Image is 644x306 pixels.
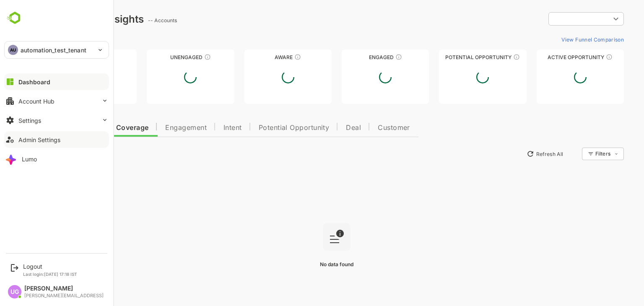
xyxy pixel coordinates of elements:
[18,117,41,124] div: Settings
[8,45,18,55] div: AU
[18,98,55,105] div: Account Hub
[4,150,109,167] button: Lumo
[4,93,109,109] button: Account Hub
[22,156,37,163] div: Lumo
[18,136,60,143] div: Admin Settings
[24,285,104,292] div: [PERSON_NAME]
[8,285,21,298] div: UG
[229,124,300,131] span: Potential Opportunity
[576,54,583,60] div: These accounts have open opportunities which might be at any of the Sales Stages
[507,54,595,60] div: Active Opportunity
[317,124,332,131] span: Deal
[566,150,581,157] div: Filters
[493,147,538,161] button: Refresh All
[136,124,177,131] span: Engagement
[529,33,595,46] button: View Funnel Comparison
[4,10,26,26] img: undefinedjpg
[519,11,595,26] div: ​
[117,54,205,60] div: Unengaged
[77,54,84,60] div: These accounts have not been engaged with for a defined time period
[20,13,114,25] div: Dashboard Insights
[484,54,491,60] div: These accounts are MQAs and can be passed on to Inside Sales
[18,78,50,86] div: Dashboard
[4,131,109,148] button: Admin Settings
[312,54,400,60] div: Engaged
[4,73,109,90] button: Dashboard
[23,263,77,270] div: Logout
[119,17,150,23] ag: -- Accounts
[4,112,109,129] button: Settings
[5,41,109,58] div: AUautomation_test_tenant
[265,54,272,60] div: These accounts have just entered the buying cycle and need further nurturing
[23,272,77,277] p: Last login: [DATE] 17:18 IST
[348,124,381,131] span: Customer
[20,146,81,161] button: New Insights
[194,124,213,131] span: Intent
[20,54,107,60] div: Unreached
[291,261,324,267] span: No data found
[410,54,497,60] div: Potential Opportunity
[175,54,182,60] div: These accounts have not shown enough engagement and need nurturing
[215,54,302,60] div: Aware
[24,293,104,298] div: [PERSON_NAME][EMAIL_ADDRESS]
[29,124,119,131] span: Data Quality and Coverage
[366,54,373,60] div: These accounts are warm, further nurturing would qualify them to MQAs
[21,46,86,54] p: automation_test_tenant
[565,146,595,161] div: Filters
